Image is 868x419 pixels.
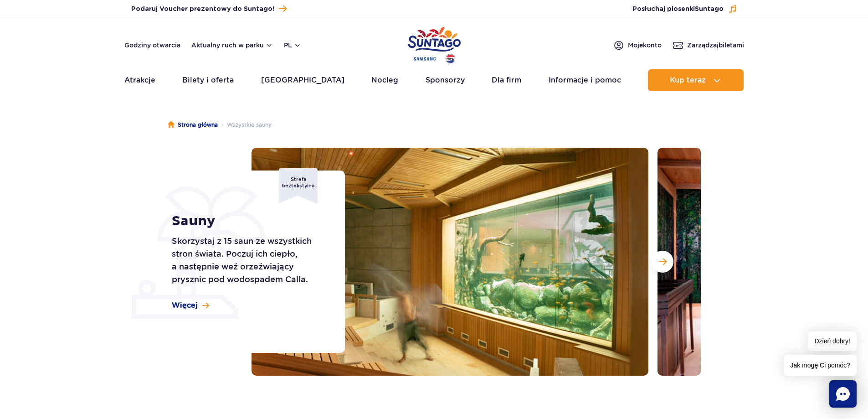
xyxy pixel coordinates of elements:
div: Chat [829,380,857,408]
a: Sponsorzy [426,69,465,91]
button: Posłuchaj piosenkiSuntago [632,5,737,14]
a: [GEOGRAPHIC_DATA] [261,69,344,91]
img: Sauna w strefie Relax z dużym akwarium na ścianie, przytulne wnętrze i drewniane ławki [252,148,648,376]
a: Godziny otwarcia [124,41,180,50]
div: Strefa beztekstylna [279,168,318,203]
p: Skorzystaj z 15 saun ze wszystkich stron świata. Poczuj ich ciepło, a następnie weź orzeźwiający ... [172,235,324,286]
a: Informacje i pomoc [549,69,621,91]
h1: Sauny [172,213,324,229]
button: pl [284,41,301,50]
a: Dla firm [492,69,521,91]
span: Więcej [172,300,198,310]
button: Aktualny ruch w parku [191,41,273,49]
li: Wszystkie sauny [218,120,272,129]
a: Mojekonto [613,40,662,51]
span: Podaruj Voucher prezentowy do Suntago! [131,5,274,14]
button: Następny slajd [652,251,673,273]
span: Kup teraz [670,76,706,84]
span: Moje konto [628,41,662,50]
button: Kup teraz [648,69,744,91]
a: Więcej [172,300,209,310]
a: Strona główna [168,120,218,129]
a: Bilety i oferta [182,69,234,91]
span: Dzień dobry! [808,331,857,351]
a: Zarządzajbiletami [673,40,744,51]
a: Park of Poland [408,23,461,65]
span: Zarządzaj biletami [687,41,744,50]
span: Suntago [695,6,724,12]
span: Posłuchaj piosenki [632,5,724,14]
a: Nocleg [371,69,398,91]
a: Podaruj Voucher prezentowy do Suntago! [131,3,287,15]
a: Atrakcje [124,69,155,91]
span: Jak mogę Ci pomóc? [784,355,857,376]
